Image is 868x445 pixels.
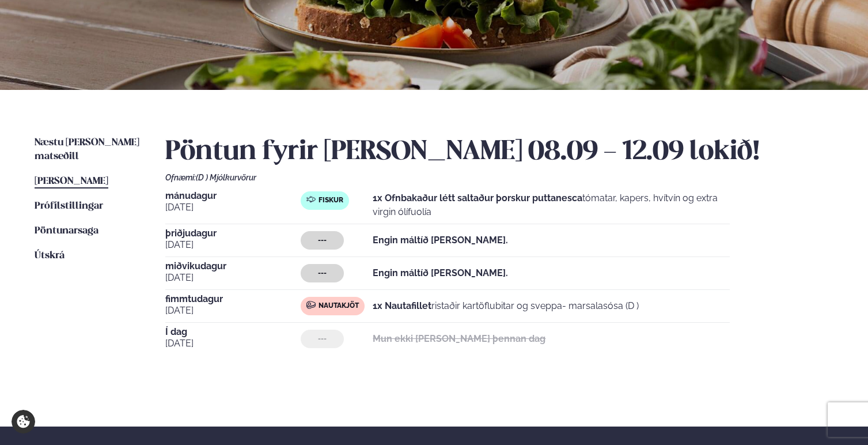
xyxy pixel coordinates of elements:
a: Pöntunarsaga [35,224,98,238]
span: Í dag [165,327,301,337]
span: [DATE] [165,271,301,285]
span: Næstu [PERSON_NAME] matseðill [35,138,139,161]
span: (D ) Mjólkurvörur [196,173,256,182]
strong: 1x Ofnbakaður létt saltaður þorskur puttanesca [373,193,582,203]
p: ristaðir kartöflubitar og sveppa- marsalasósa (D ) [373,299,639,313]
strong: Mun ekki [PERSON_NAME] þennan dag [373,333,545,344]
span: [DATE] [165,337,301,350]
strong: Engin máltíð [PERSON_NAME]. [373,235,508,246]
span: mánudagur [165,191,301,201]
span: Pöntunarsaga [35,226,98,236]
strong: 1x Nautafillet [373,300,431,311]
span: Prófílstillingar [35,201,103,211]
a: Prófílstillingar [35,199,103,213]
span: Útskrá [35,251,65,261]
a: Næstu [PERSON_NAME] matseðill [35,136,142,164]
img: fish.svg [306,195,316,204]
span: [PERSON_NAME] [35,176,108,186]
span: Fiskur [319,196,343,205]
div: Ofnæmi: [165,173,833,182]
span: --- [318,334,327,344]
a: Útskrá [35,249,65,263]
span: þriðjudagur [165,229,301,238]
a: [PERSON_NAME] [35,175,108,188]
span: [DATE] [165,304,301,318]
span: --- [318,236,327,245]
span: --- [318,269,327,278]
span: [DATE] [165,238,301,252]
img: beef.svg [306,300,316,310]
span: Nautakjöt [319,301,359,311]
span: miðvikudagur [165,262,301,271]
span: [DATE] [165,201,301,214]
p: tómatar, kapers, hvítvín og extra virgin ólífuolía [373,191,730,219]
span: fimmtudagur [165,295,301,304]
h2: Pöntun fyrir [PERSON_NAME] 08.09 - 12.09 lokið! [165,136,833,168]
a: Cookie settings [12,410,35,433]
strong: Engin máltíð [PERSON_NAME]. [373,267,508,278]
